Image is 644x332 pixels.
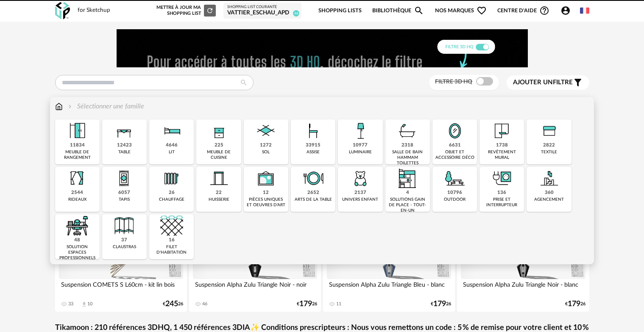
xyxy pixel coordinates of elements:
[491,119,513,142] img: Papier%20peint.png
[227,5,298,17] a: Shopping List courante Vattier_Eschau_APD 46
[87,301,92,307] div: 10
[482,197,521,208] div: prise et interrupteur
[297,301,317,307] div: € 26
[447,190,462,196] div: 10796
[568,301,580,307] span: 179
[543,142,555,149] div: 2822
[118,149,131,155] div: table
[461,279,585,296] div: Suspension Alpha Zulu Triangle Noir - blanc
[199,149,238,160] div: meuble de cuisine
[302,167,325,190] img: ArtTable.png
[560,6,571,16] span: Account Circle icon
[444,197,466,202] div: outdoor
[433,301,446,307] span: 179
[169,149,175,155] div: lit
[431,301,451,307] div: € 26
[497,190,506,196] div: 136
[406,190,409,196] div: 4
[513,78,573,87] span: filtre
[160,167,183,190] img: Radiateur.png
[58,244,97,261] div: solution espaces professionnels
[78,7,110,14] div: for Sketchup
[538,167,560,190] img: Agencement.png
[166,142,178,149] div: 4646
[55,102,63,111] img: svg+xml;base64,PHN2ZyB3aWR0aD0iMTYiIGhlaWdodD0iMTciIHZpZXdCb3g9IjAgMCAxNiAxNyIgZmlsbD0ibm9uZSIgeG...
[293,10,299,17] span: 46
[66,214,89,237] img: espace-de-travail.png
[349,167,372,190] img: UniversEnfant.png
[81,301,87,307] span: Download icon
[580,6,589,15] img: fr
[443,167,466,190] img: Outdoor.png
[159,197,184,202] div: chauffage
[117,29,528,67] img: FILTRE%20HQ%20NEW_V1%20(4).gif
[118,190,130,196] div: 6057
[507,75,589,90] button: Ajouter unfiltre Filter icon
[497,6,549,16] span: Centre d'aideHelp Circle Outline icon
[327,279,452,296] div: Suspension Alpha Zulu Triangle Bleu - blanc
[401,142,413,149] div: 2318
[169,237,175,243] div: 16
[216,190,222,196] div: 22
[163,301,183,307] div: € 26
[545,190,554,196] div: 360
[538,119,560,142] img: Textile.png
[254,119,277,142] img: Sol.png
[560,6,574,16] span: Account Circle icon
[113,244,136,250] div: claustras
[435,79,472,85] span: Filtre 3D HQ
[206,8,214,13] span: Refresh icon
[302,119,325,142] img: Assise.png
[539,6,549,16] span: Help Circle Outline icon
[74,237,80,243] div: 48
[435,1,487,21] span: Nos marques
[165,301,178,307] span: 245
[68,197,86,202] div: rideaux
[207,119,230,142] img: Rangement.png
[306,142,321,149] div: 33915
[113,119,136,142] img: Table.png
[58,149,97,160] div: meuble de rangement
[396,167,419,190] img: ToutEnUn.png
[67,102,73,111] img: svg+xml;base64,PHN2ZyB3aWR0aD0iMTYiIGhlaWdodD0iMTYiIHZpZXdCb3g9IjAgMCAxNiAxNiIgZmlsbD0ibm9uZSIgeG...
[71,190,83,196] div: 2544
[260,142,272,149] div: 1272
[66,119,89,142] img: Meuble%20de%20rangement.png
[121,237,127,243] div: 37
[113,214,136,237] img: Cloison.png
[119,197,130,202] div: tapis
[541,149,557,155] div: textile
[396,119,419,142] img: Salle%20de%20bain.png
[318,1,362,21] a: Shopping Lists
[215,142,223,149] div: 225
[307,149,320,155] div: assise
[117,142,132,149] div: 12423
[336,301,341,307] div: 11
[349,149,372,155] div: luminaire
[477,6,487,16] span: Heart Outline icon
[491,167,513,190] img: PriseInter.png
[299,301,312,307] span: 179
[565,301,585,307] div: € 26
[354,190,366,196] div: 2137
[262,149,270,155] div: sol
[70,142,85,149] div: 11834
[254,167,277,190] img: UniqueOeuvre.png
[388,149,427,166] div: salle de bain hammam toilettes
[263,190,269,196] div: 12
[113,167,136,190] img: Tapis.png
[209,197,229,202] div: huisserie
[152,244,191,255] div: filet d'habitation
[482,149,521,160] div: revêtement mural
[246,197,286,208] div: pièces uniques et oeuvres d'art
[68,301,73,307] div: 33
[372,1,424,21] a: BibliothèqueMagnify icon
[160,119,183,142] img: Literie.png
[496,142,508,149] div: 1738
[573,77,583,88] span: Filter icon
[295,197,332,202] div: arts de la table
[207,167,230,190] img: Huiserie.png
[160,214,183,237] img: filet.png
[66,167,89,190] img: Rideaux.png
[227,9,298,17] div: Vattier_Eschau_APD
